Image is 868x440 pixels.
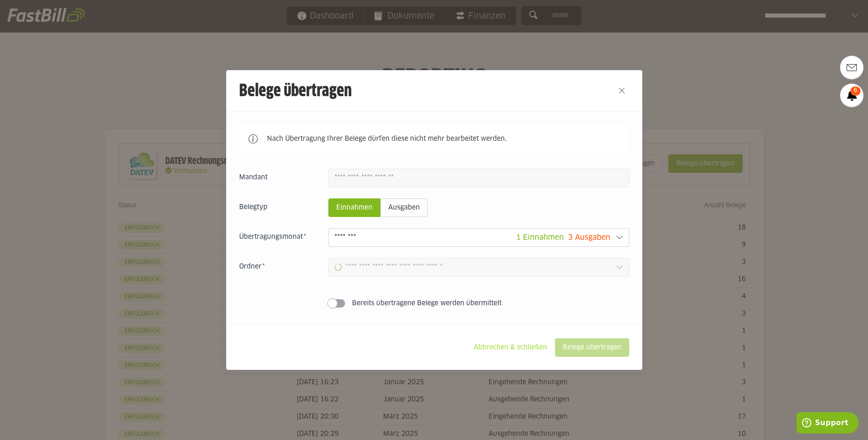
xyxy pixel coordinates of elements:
[850,86,861,96] span: 6
[380,198,428,217] sl-radio-button: Ausgaben
[555,338,629,357] sl-button: Belege übertragen
[568,234,610,241] span: 3 Ausgaben
[239,299,629,308] sl-switch: Bereits übertragene Belege werden übermittelt
[516,234,564,241] span: 1 Einnahmen
[840,84,863,107] a: 6
[466,338,555,357] sl-button: Abbrechen & schließen
[328,198,380,217] sl-radio-button: Einnahmen
[796,412,859,435] iframe: Öffnet ein Widget, in dem Sie weitere Informationen finden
